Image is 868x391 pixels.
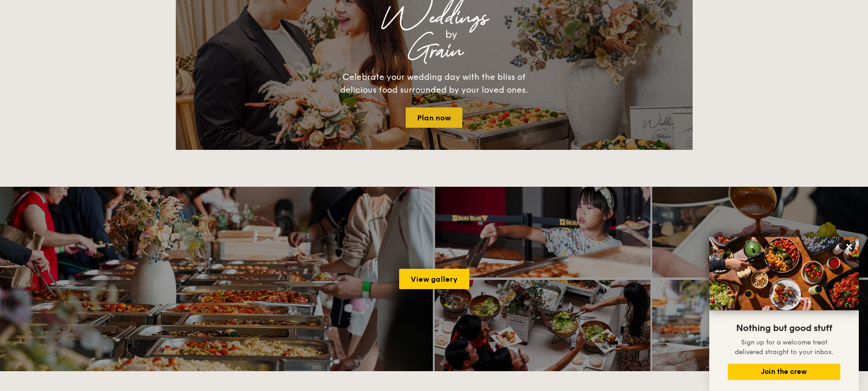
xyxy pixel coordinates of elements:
[736,323,832,334] span: Nothing but good stuff
[330,71,538,96] div: Celebrate your wedding day with the bliss of delicious food surrounded by your loved ones.
[728,364,840,380] button: Join the crew
[257,43,611,59] div: Grain
[399,269,469,289] a: View gallery
[406,107,462,128] a: Plan now
[709,237,859,310] img: DSC07876-Edit02-Large.jpeg
[291,26,611,43] div: by
[735,338,833,356] span: Sign up for a welcome treat delivered straight to your inbox.
[257,10,611,26] div: Weddings
[842,239,856,254] button: Close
